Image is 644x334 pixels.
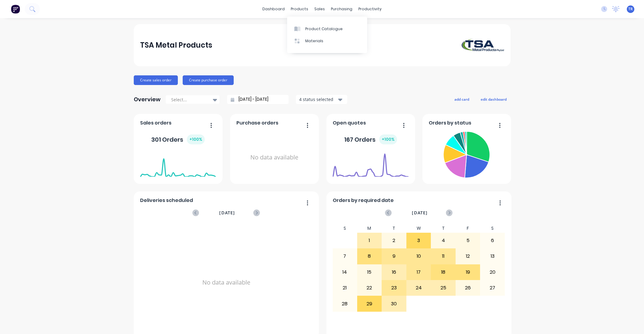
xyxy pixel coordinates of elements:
[357,249,382,264] div: 8
[431,233,455,248] div: 4
[382,249,406,264] div: 9
[462,39,504,52] img: TSA Metal Products
[456,249,480,264] div: 12
[357,296,382,311] div: 29
[429,119,471,127] span: Orders by status
[236,129,312,186] div: No data available
[480,224,505,233] div: S
[183,75,234,85] button: Create purchase order
[296,95,347,104] button: 4 status selected
[431,224,456,233] div: T
[480,249,505,264] div: 13
[480,265,505,280] div: 20
[431,249,455,264] div: 11
[456,233,480,248] div: 5
[140,39,212,51] div: TSA Metal Products
[382,224,406,233] div: T
[311,5,328,14] div: sales
[140,119,171,127] span: Sales orders
[431,265,455,280] div: 18
[382,296,406,311] div: 30
[287,35,367,47] a: Materials
[382,233,406,248] div: 2
[134,75,178,85] button: Create sales order
[236,119,278,127] span: Purchase orders
[333,265,357,280] div: 14
[450,95,473,103] button: add card
[305,26,343,32] div: Product Catalogue
[407,265,431,280] div: 17
[151,134,205,144] div: 301 Orders
[344,134,397,144] div: 167 Orders
[333,119,366,127] span: Open quotes
[456,224,480,233] div: F
[407,249,431,264] div: 10
[299,96,337,102] div: 4 status selected
[407,233,431,248] div: 3
[288,5,311,14] div: products
[333,280,357,295] div: 21
[456,265,480,280] div: 19
[134,93,161,106] div: Overview
[333,296,357,311] div: 28
[477,95,511,103] button: edit dashboard
[219,210,235,216] span: [DATE]
[456,280,480,295] div: 26
[379,134,397,144] div: + 100 %
[406,224,431,233] div: W
[357,280,382,295] div: 22
[11,5,20,14] img: Factory
[328,5,355,14] div: purchasing
[357,224,382,233] div: M
[382,265,406,280] div: 16
[431,280,455,295] div: 25
[412,210,428,216] span: [DATE]
[480,280,505,295] div: 27
[357,233,382,248] div: 1
[480,233,505,248] div: 6
[357,265,382,280] div: 15
[287,23,367,35] a: Product Catalogue
[382,280,406,295] div: 23
[333,249,357,264] div: 7
[355,5,385,14] div: productivity
[259,5,288,14] a: dashboard
[140,197,193,204] span: Deliveries scheduled
[332,224,357,233] div: S
[187,134,205,144] div: + 100 %
[628,6,633,12] span: TR
[407,280,431,295] div: 24
[305,38,323,44] div: Materials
